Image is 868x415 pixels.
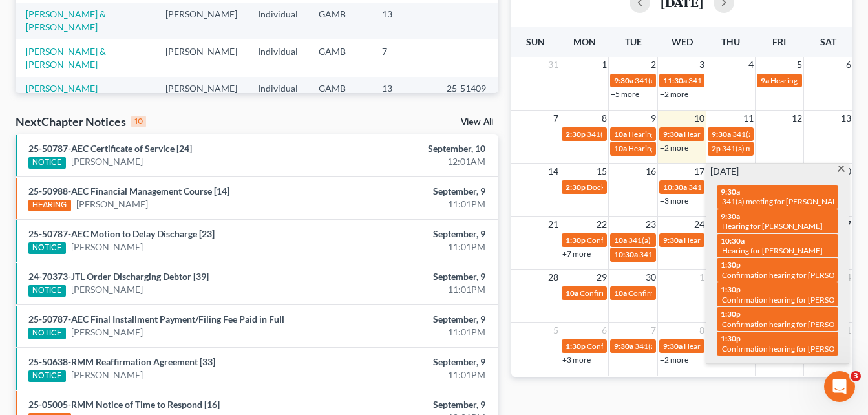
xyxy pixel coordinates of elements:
span: 341(a) meeting for [PERSON_NAME] [587,129,712,139]
span: 29 [595,270,608,285]
span: 341(a) meeting for [PERSON_NAME] [722,197,847,206]
div: 11:01PM [342,368,485,381]
span: 9:30a [614,76,633,85]
span: Sun [526,36,545,47]
span: 5 [552,323,560,338]
a: [PERSON_NAME] & [PERSON_NAME] [26,46,106,70]
span: 10:30a [614,250,638,259]
span: Wed [672,36,693,47]
span: 14 [547,164,560,179]
span: 1:30p [721,260,741,270]
span: 341(a) meeting for [PERSON_NAME] [628,235,753,245]
span: Confirmation hearing for [PERSON_NAME] [628,288,775,298]
td: [PERSON_NAME] [155,3,248,39]
span: Mon [573,36,596,47]
span: Hearing for [PERSON_NAME] [722,246,823,255]
div: 11:01PM [342,283,485,296]
span: 10:30a [721,236,745,246]
span: 6 [845,57,852,72]
span: 1:30p [566,341,586,351]
a: +5 more [611,89,639,99]
span: 341(a) meeting for [PERSON_NAME] [688,182,813,192]
span: 1:30p [566,235,586,245]
span: 28 [547,270,560,285]
span: Hearing for [PERSON_NAME] [684,235,785,245]
span: Hearing for [PERSON_NAME] [722,221,823,231]
a: 25-50787-AEC Final Installment Payment/Filing Fee Paid in Full [28,314,284,325]
a: +3 more [660,196,688,206]
a: [PERSON_NAME] [71,326,143,339]
a: 25-50988-AEC Financial Management Course [14] [28,186,229,197]
td: Individual [248,3,308,39]
span: 5 [796,57,803,72]
span: 1 [600,57,608,72]
div: 11:01PM [342,326,485,339]
span: 9:30a [663,235,683,245]
span: 341(a) meeting for [PERSON_NAME] [635,76,759,85]
span: Confirmation hearing for [PERSON_NAME] [587,235,734,245]
td: 13 [372,77,436,101]
td: GAMB [308,3,372,39]
div: NOTICE [28,328,66,339]
span: 3 [851,371,861,381]
span: 341(a) meeting for [PERSON_NAME] [635,341,759,351]
div: September, 9 [342,228,485,240]
span: 9:30a [614,341,633,351]
a: +7 more [562,249,591,259]
span: 7 [552,111,560,126]
span: 1 [698,270,706,285]
span: 10a [566,288,578,298]
span: 10 [693,111,706,126]
td: 25-51409 [436,77,498,101]
div: NOTICE [28,285,66,297]
div: 11:01PM [342,240,485,253]
div: September, 9 [342,356,485,368]
span: 3 [698,57,706,72]
a: [PERSON_NAME] [26,83,98,94]
a: +3 more [562,355,591,365]
div: 10 [131,116,146,127]
span: 10a [614,288,627,298]
div: 12:01AM [342,155,485,168]
span: 9:30a [663,129,683,139]
a: [PERSON_NAME] [71,283,143,296]
span: Tue [625,36,642,47]
span: 2:30p [566,182,586,192]
a: 25-50638-RMM Reaffirmation Agreement [33] [28,356,215,367]
span: Hearing for Calencia May [684,129,769,139]
span: 341(a) meeting for [PERSON_NAME] [639,250,764,259]
span: 9a [761,76,769,85]
span: 7 [650,323,657,338]
td: [PERSON_NAME] [155,77,248,101]
span: 13 [840,111,852,126]
span: Hearing for [PERSON_NAME] [PERSON_NAME] [684,341,847,351]
span: Hearing for [PERSON_NAME] [628,129,729,139]
div: NOTICE [28,370,66,382]
a: [PERSON_NAME] [76,198,148,211]
div: HEARING [28,200,71,211]
div: 11:01PM [342,198,485,211]
a: View All [461,118,493,127]
a: 25-50787-AEC Motion to Delay Discharge [23] [28,228,215,239]
iframe: Intercom live chat [824,371,855,402]
div: September, 10 [342,142,485,155]
div: September, 9 [342,398,485,411]
span: 16 [644,164,657,179]
span: 4 [747,57,755,72]
span: 2:30p [566,129,586,139]
td: 7 [372,39,436,76]
span: 341(a) meeting for [PERSON_NAME] [722,144,847,153]
span: 22 [595,217,608,232]
div: NOTICE [28,242,66,254]
span: 23 [644,217,657,232]
a: [PERSON_NAME] [71,155,143,168]
span: 9:30a [721,211,740,221]
span: Fri [772,36,786,47]
span: 30 [644,270,657,285]
a: [PERSON_NAME] [71,240,143,253]
span: 6 [600,323,608,338]
a: 25-05005-RMM Notice of Time to Respond [16] [28,399,220,410]
span: 2p [712,144,721,153]
span: Hearing for [PERSON_NAME] [628,144,729,153]
div: NextChapter Notices [16,114,146,129]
